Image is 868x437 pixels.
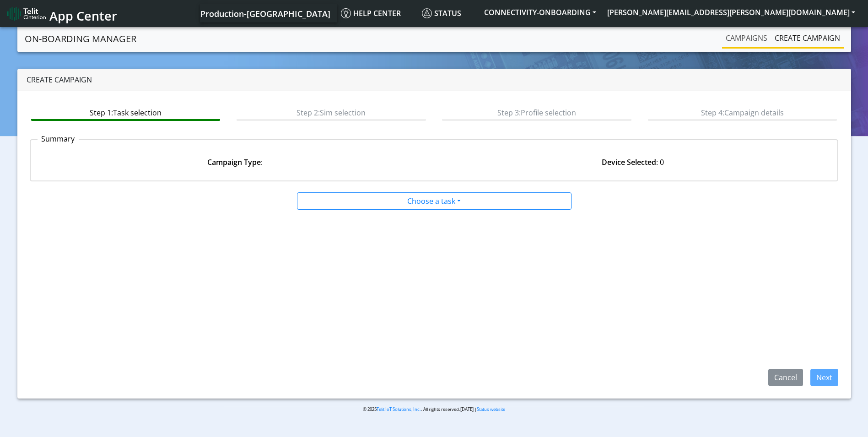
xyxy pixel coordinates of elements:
[49,7,117,24] span: App Center
[237,104,426,121] btn: Step 2: Sim selection
[771,29,844,47] a: Create campaign
[722,29,771,47] a: Campaigns
[36,157,434,168] div: :
[479,4,602,21] button: CONNECTIVITY-ONBOARDING
[442,104,631,121] btn: Step 3: Profile selection
[422,8,432,18] img: status.svg
[648,104,837,121] btn: Step 4: Campaign details
[7,6,46,21] img: logo-telit-cinterion-gw-new.png
[602,157,656,167] strong: Device Selected
[418,4,479,22] a: Status
[224,406,644,413] p: © 2025 . All rights reserved.[DATE] |
[207,157,261,167] strong: Campaign Type
[477,406,505,412] a: Status website
[810,369,838,386] button: Next
[38,133,79,144] p: Summary
[31,104,220,121] btn: Step 1: Task selection
[602,4,861,21] button: [PERSON_NAME][EMAIL_ADDRESS][PERSON_NAME][DOMAIN_NAME]
[377,406,421,412] a: Telit IoT Solutions, Inc.
[25,30,136,48] a: On-Boarding Manager
[17,69,851,91] div: Create campaign
[200,4,330,22] a: Your current platform instance
[200,8,330,19] span: Production-[GEOGRAPHIC_DATA]
[422,8,461,18] span: Status
[341,8,351,18] img: knowledge.svg
[7,4,116,23] a: App Center
[434,157,832,168] div: : 0
[341,8,401,18] span: Help center
[768,369,803,386] button: Cancel
[337,4,418,22] a: Help center
[297,192,571,210] button: Choose a task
